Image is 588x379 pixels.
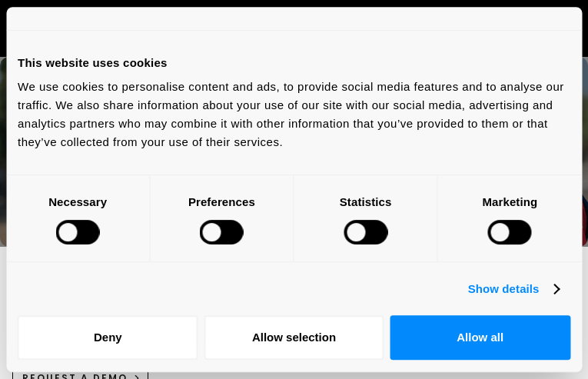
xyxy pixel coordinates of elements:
strong: Marketing [483,195,538,208]
button: Deny [18,315,198,360]
div: We use cookies to personalise content and ads, to provide social media features and to analyse ou... [18,78,570,151]
button: Allow selection [204,315,384,360]
strong: Necessary [48,195,107,208]
a: Show details [468,280,559,298]
div: This website uses cookies [18,54,570,72]
strong: Preferences [188,195,255,208]
strong: Statistics [340,195,392,208]
button: Allow all [390,315,570,360]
